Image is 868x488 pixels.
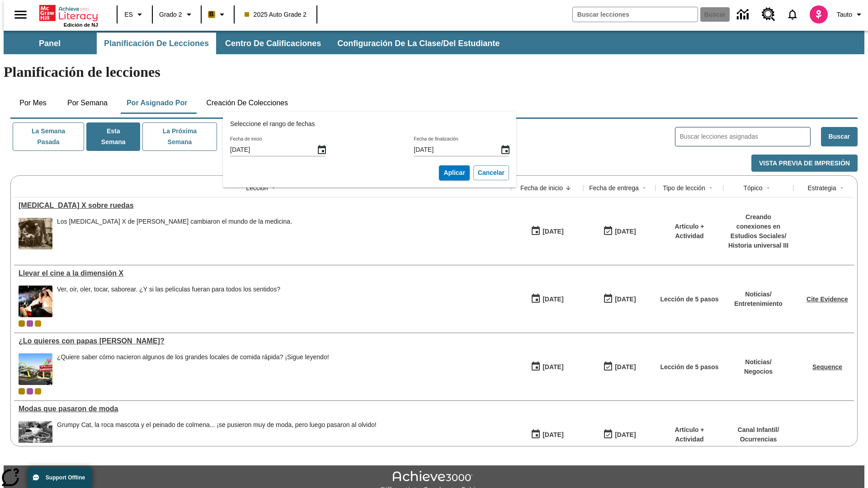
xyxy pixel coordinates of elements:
button: Planificación de lecciones [97,33,216,54]
h2: Seleccione el rango de fechas [230,119,509,129]
label: Fecha de inicio [230,136,262,142]
button: Support Offline [27,467,92,488]
button: Por semana [60,92,115,114]
div: [DATE] [542,429,563,441]
button: Abrir el menú lateral [7,1,34,28]
button: Esta semana [86,122,140,151]
button: Lenguaje: ES, Selecciona un idioma [120,6,149,23]
div: Fecha de inicio [520,183,563,192]
span: B [209,9,214,20]
p: Historia universal III [728,241,789,250]
button: La semana pasada [13,122,84,151]
button: Panel [5,33,95,54]
span: ¿Quiere saber cómo nacieron algunos de los grandes locales de comida rápida? ¡Sigue leyendo! [57,353,329,385]
a: Notificaciones [781,3,804,26]
label: Fecha de finalización [414,136,458,142]
button: 07/26/25: Primer día en que estuvo disponible la lección [528,358,566,375]
button: 06/30/26: Último día en que podrá accederse la lección [600,426,639,443]
div: [DATE] [542,294,563,305]
div: Los [MEDICAL_DATA] X de [PERSON_NAME] cambiaron el mundo de la medicina. [57,218,292,225]
div: [DATE] [615,294,636,305]
button: Fecha de inicio, Selecciona una fecha, agosto 17, 2025, Seleccionada [313,141,331,159]
div: [DATE] [615,226,636,237]
a: Centro de información [731,2,756,27]
a: Modas que pasaron de moda, Lecciones [19,405,506,413]
div: Estrategia [807,183,836,192]
p: Artículo + Actividad [660,425,719,444]
div: Ver, oír, oler, tocar, saborear. ¿Y si las películas fueran para todos los sentidos? [57,286,280,317]
button: 08/18/25: Primer día en que estuvo disponible la lección [528,291,566,308]
p: Creando conexiones en Estudios Sociales / [728,212,789,241]
div: New 2025 class [35,320,41,327]
div: Portada [39,3,98,28]
button: 08/20/25: Último día en que podrá accederse la lección [600,223,639,240]
button: Sort [705,183,716,193]
button: Centro de calificaciones [218,33,328,54]
a: Rayos X sobre ruedas, Lecciones [19,202,506,210]
div: Rayos X sobre ruedas [19,202,506,210]
span: Support Offline [46,474,85,481]
div: Tópico [743,183,762,192]
div: Lección [246,183,268,192]
button: Sort [268,183,279,193]
p: Noticias / [734,290,783,299]
span: ES [124,10,133,19]
img: Foto en blanco y negro de dos personas uniformadas colocando a un hombre en una máquina de rayos ... [19,218,52,249]
button: Escoja un nuevo avatar [804,3,833,26]
div: Clase actual [19,388,25,394]
button: 07/03/26: Último día en que podrá accederse la lección [600,358,639,375]
span: Tauto [837,10,852,19]
p: Lección de 5 pasos [660,362,718,372]
div: Grumpy Cat, la roca mascota y el peinado de colmena... ¡se pusieron muy de moda, pero luego pasar... [57,421,377,453]
div: New 2025 class [35,388,41,394]
div: OL 2025 Auto Grade 3 [27,388,33,394]
div: Subbarra de navegación [4,31,864,54]
img: Uno de los primeros locales de McDonald's, con el icónico letrero rojo y los arcos amarillos. [19,353,52,385]
a: Portada [39,4,98,22]
button: Buscar [821,127,858,146]
input: Buscar campo [573,7,698,22]
a: Llevar el cine a la dimensión X, Lecciones [19,269,506,277]
button: Creación de colecciones [199,92,295,114]
img: foto en blanco y negro de una chica haciendo girar unos hula-hulas en la década de 1950 [19,421,52,453]
div: ¿Quiere saber cómo nacieron algunos de los grandes locales de comida rápida? ¡Sigue leyendo! [57,353,329,361]
a: Centro de recursos, Se abrirá en una pestaña nueva. [756,2,781,27]
button: Boost El color de la clase es anaranjado claro. Cambiar el color de la clase. [204,6,231,23]
button: Fecha de finalización, Selecciona una fecha, agosto 23, 2025, Seleccionada [496,141,514,159]
button: Sort [563,183,574,193]
p: Negocios [744,367,773,376]
div: [DATE] [542,361,563,373]
div: [DATE] [615,361,636,373]
button: Sort [763,183,774,193]
button: Sort [639,183,650,193]
div: ¿Lo quieres con papas fritas? [19,337,506,345]
div: Subbarra de navegación [4,33,508,54]
span: Grado 2 [159,10,182,19]
div: Modas que pasaron de moda [19,405,506,413]
button: 08/24/25: Último día en que podrá accederse la lección [600,291,639,308]
a: Sequence [812,363,842,371]
div: Llevar el cine a la dimensión X [19,269,506,277]
div: [DATE] [615,429,636,441]
button: Sort [836,183,847,193]
h1: Planificación de lecciones [4,64,864,80]
p: Ocurrencias [738,435,779,444]
button: Configuración de la clase/del estudiante [330,33,507,54]
input: Buscar lecciones asignadas [680,130,810,143]
button: Aplicar [439,165,469,180]
img: avatar image [810,5,828,23]
button: Grado: Grado 2, Elige un grado [156,6,198,23]
a: Cite Evidence [807,296,848,303]
div: Grumpy Cat, la roca mascota y el peinado de colmena... ¡se pusieron muy de moda, pero luego pasar... [57,421,377,429]
div: Clase actual [19,320,25,327]
button: Por asignado por [119,92,195,114]
div: Fecha de entrega [589,183,639,192]
div: OL 2025 Auto Grade 3 [27,320,33,327]
p: Canal Infantil / [738,425,779,435]
div: Ver, oír, oler, tocar, saborear. ¿Y si las películas fueran para todos los sentidos? [57,286,280,293]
